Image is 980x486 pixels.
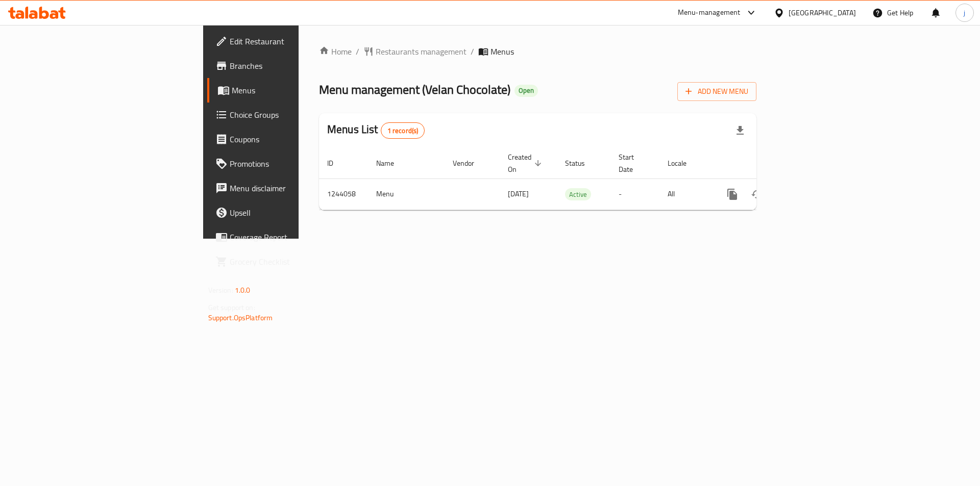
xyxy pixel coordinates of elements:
[207,29,367,54] a: Edit Restaurant
[207,151,367,176] a: Promotions
[207,54,367,78] a: Branches
[381,126,425,136] span: 1 record(s)
[207,225,367,249] a: Coverage Report
[514,86,538,95] span: Open
[659,178,712,210] td: All
[619,151,647,175] span: Start Date
[491,45,514,58] span: Menus
[678,7,741,19] div: Menu-management
[508,187,529,200] span: [DATE]
[207,103,367,127] a: Choice Groups
[235,284,251,297] span: 1.0.0
[207,176,367,200] a: Menu disclaimer
[230,35,359,47] span: Edit Restaurant
[964,7,965,18] span: j
[232,84,359,96] span: Menus
[363,45,467,58] a: Restaurants management
[712,148,826,179] th: Actions
[720,182,745,207] button: more
[319,148,826,210] table: enhanced table
[677,82,756,101] button: Add New Menu
[208,311,273,324] a: Support.OpsPlatform
[230,207,359,219] span: Upsell
[207,200,367,225] a: Upsell
[376,45,467,58] span: Restaurants management
[745,182,769,207] button: Change Status
[728,118,752,143] div: Export file
[565,157,598,169] span: Status
[453,157,487,169] span: Vendor
[685,85,748,98] span: Add New Menu
[230,60,359,72] span: Branches
[207,127,367,151] a: Coupons
[230,133,359,145] span: Coupons
[319,78,510,101] span: Menu management ( Velan Chocolate )
[471,45,474,58] li: /
[668,157,700,169] span: Locale
[508,151,545,175] span: Created On
[376,157,407,169] span: Name
[207,249,367,274] a: Grocery Checklist
[319,45,756,58] nav: breadcrumb
[207,78,367,103] a: Menus
[230,109,359,121] span: Choice Groups
[327,122,425,139] h2: Menus List
[381,122,425,139] div: Total records count
[368,178,445,210] td: Menu
[208,301,255,314] span: Get support on:
[327,157,347,169] span: ID
[230,182,359,194] span: Menu disclaimer
[230,231,359,243] span: Coverage Report
[565,189,591,200] span: Active
[610,178,659,210] td: -
[230,158,359,170] span: Promotions
[230,255,359,268] span: Grocery Checklist
[208,284,233,297] span: Version:
[789,7,856,18] div: [GEOGRAPHIC_DATA]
